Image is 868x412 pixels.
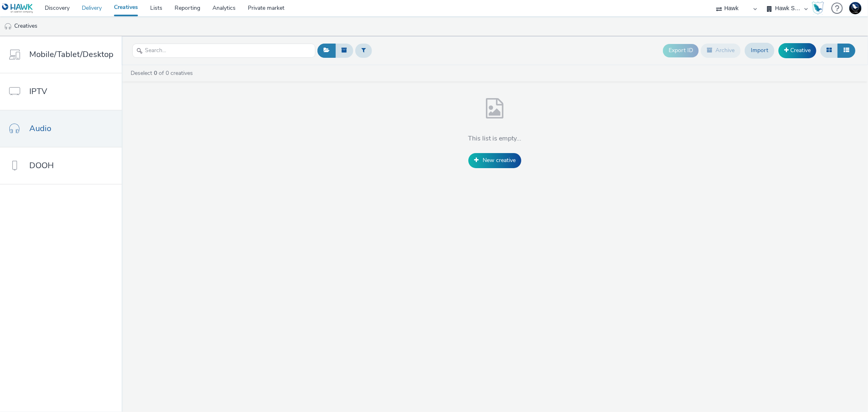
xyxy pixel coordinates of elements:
[2,3,33,13] img: undefined Logo
[132,44,315,58] input: Search...
[849,2,861,14] img: Support Hawk
[468,153,521,168] a: New creative
[701,44,741,57] button: Archive
[29,160,54,171] span: DOOH
[820,44,838,57] button: Grid
[778,43,816,58] a: Creative
[29,85,47,97] span: IPTV
[663,44,699,57] button: Export ID
[483,156,516,164] span: New creative
[812,2,827,15] a: Hawk Academy
[4,22,12,31] img: audio
[745,43,774,58] a: Import
[468,134,522,143] h4: This list is empty...
[130,69,196,77] a: Deselect of 0 creatives
[154,69,157,77] strong: 0
[837,44,855,57] button: Table
[29,123,51,134] span: Audio
[812,2,824,15] img: Hawk Academy
[29,48,114,60] span: Mobile/Tablet/Desktop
